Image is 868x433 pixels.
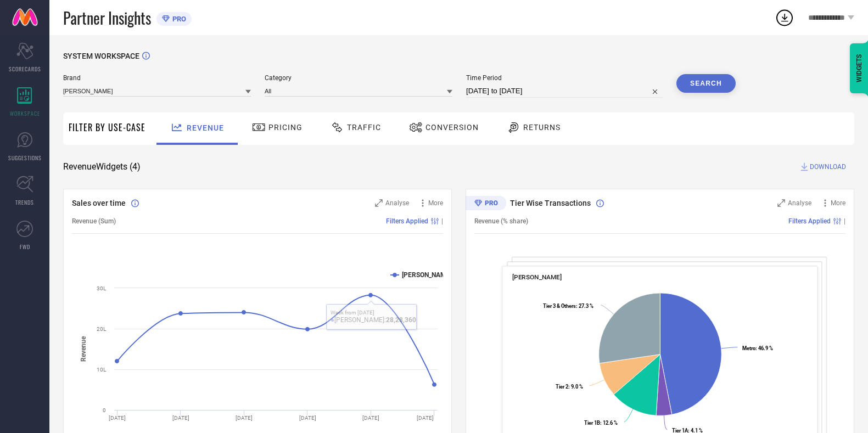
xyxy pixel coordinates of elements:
[523,123,561,132] span: Returns
[510,199,591,207] span: Tier Wise Transactions
[97,367,107,373] text: 10L
[425,123,479,132] span: Conversion
[543,303,593,309] text: : 27.3 %
[417,415,434,421] text: [DATE]
[97,326,107,332] text: 20L
[777,199,785,207] svg: Zoom
[788,217,831,225] span: Filters Applied
[10,109,40,117] span: WORKSPACE
[428,199,443,207] span: More
[831,199,845,207] span: More
[63,74,251,82] span: Brand
[810,161,846,172] span: DOWNLOAD
[80,336,87,362] tspan: Revenue
[63,7,151,29] span: Partner Insights
[109,415,126,421] text: [DATE]
[402,271,452,279] text: [PERSON_NAME]
[543,303,576,309] tspan: Tier 3 & Others
[97,285,107,291] text: 30L
[362,415,379,421] text: [DATE]
[584,420,618,426] text: : 12.6 %
[8,154,42,162] span: SUGGESTIONS
[347,123,381,132] span: Traffic
[788,199,811,207] span: Analyse
[466,85,663,98] input: Select time period
[268,123,303,132] span: Pricing
[441,217,443,225] span: |
[187,123,224,132] span: Revenue
[20,243,30,251] span: FWD
[236,415,253,421] text: [DATE]
[742,345,773,351] text: : 46.9 %
[15,198,34,206] span: TRENDS
[375,199,383,207] svg: Zoom
[512,273,562,281] span: [PERSON_NAME]
[69,121,145,134] span: Filter By Use-Case
[265,74,452,82] span: Category
[299,415,316,421] text: [DATE]
[742,345,755,351] tspan: Metro
[72,199,126,207] span: Sales over time
[676,74,736,93] button: Search
[466,196,506,212] div: Premium
[775,8,794,27] div: Open download list
[9,65,41,73] span: SCORECARDS
[103,407,106,413] text: 0
[72,217,116,225] span: Revenue (Sum)
[474,217,528,225] span: Revenue (% share)
[63,161,141,172] span: Revenue Widgets ( 4 )
[466,74,663,82] span: Time Period
[63,52,139,60] span: SYSTEM WORKSPACE
[170,15,186,23] span: PRO
[556,384,583,390] text: : 9.0 %
[385,199,409,207] span: Analyse
[584,420,600,426] tspan: Tier 1B
[556,384,568,390] tspan: Tier 2
[844,217,845,225] span: |
[172,415,189,421] text: [DATE]
[386,217,428,225] span: Filters Applied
